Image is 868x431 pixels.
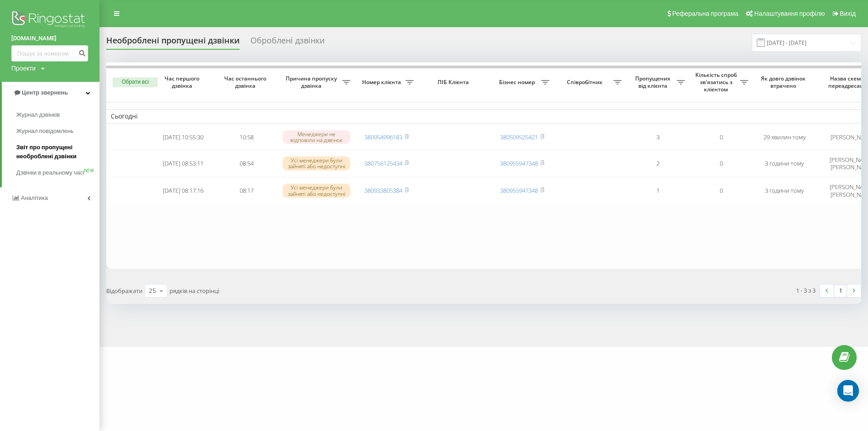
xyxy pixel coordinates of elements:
a: Звіт про пропущені необроблені дзвінки [16,139,99,165]
td: 3 [626,125,689,149]
div: Open Intercom Messenger [837,380,859,402]
div: 1 - 3 з 3 [796,286,816,295]
span: Дзвінки в реальному часі [16,168,84,177]
div: Менеджери не відповіли на дзвінок [283,130,350,144]
span: Вихід [840,10,856,17]
span: Як довго дзвінок втрачено [760,75,809,89]
a: Центр звернень [2,82,99,104]
span: рядків на сторінці [170,287,219,295]
span: Реферальна програма [672,10,739,17]
td: [DATE] 08:53:11 [151,151,215,176]
td: 0 [689,125,753,149]
span: Журнал дзвінків [16,110,60,119]
a: 380756125434 [364,159,402,167]
a: 1 [834,284,847,297]
span: Номер клієнта [359,79,406,86]
a: Дзвінки в реальному часіNEW [16,165,99,181]
span: Причина пропуску дзвінка [283,75,342,89]
td: 3 години тому [753,178,816,204]
td: 0 [689,178,753,204]
td: 2 [626,151,689,176]
a: Журнал повідомлень [16,123,99,139]
a: 380955947348 [500,159,538,167]
div: Необроблені пропущені дзвінки [106,36,240,50]
a: Журнал дзвінків [16,107,99,123]
span: Відображати [106,287,142,295]
span: Пропущених від клієнта [631,75,677,89]
span: Кількість спроб зв'язатись з клієнтом [694,71,740,93]
div: Усі менеджери були зайняті або недоступні [283,184,350,197]
div: Проекти [11,64,36,73]
a: [DOMAIN_NAME] [11,34,88,43]
span: Бізнес номер [495,79,541,86]
td: 08:54 [215,151,278,176]
td: 08:17 [215,178,278,204]
td: 1 [626,178,689,204]
span: Час останнього дзвінка [222,75,271,89]
input: Пошук за номером [11,45,88,62]
td: 29 хвилин тому [753,125,816,149]
td: 3 години тому [753,151,816,176]
span: Журнал повідомлень [16,127,74,136]
div: 25 [149,286,156,295]
span: ПІБ Клієнта [426,79,483,86]
button: Обрати всі [113,77,158,87]
span: Аналiтика [21,194,48,201]
td: 0 [689,151,753,176]
td: 10:58 [215,125,278,149]
td: [DATE] 08:17:16 [151,178,215,204]
span: Звіт про пропущені необроблені дзвінки [16,143,95,161]
a: 380955947348 [500,186,538,194]
div: Усі менеджери були зайняті або недоступні [283,156,350,170]
a: 380933805384 [364,186,402,194]
img: Ringostat logo [11,9,88,32]
td: [DATE] 10:55:30 [151,125,215,149]
a: 380954996183 [364,133,402,141]
span: Співробітник [558,79,613,86]
span: Центр звернень [22,89,68,96]
div: Оброблені дзвінки [250,36,325,50]
a: 380509525421 [500,133,538,141]
span: Налаштування профілю [754,10,825,17]
span: Час першого дзвінка [159,75,208,89]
